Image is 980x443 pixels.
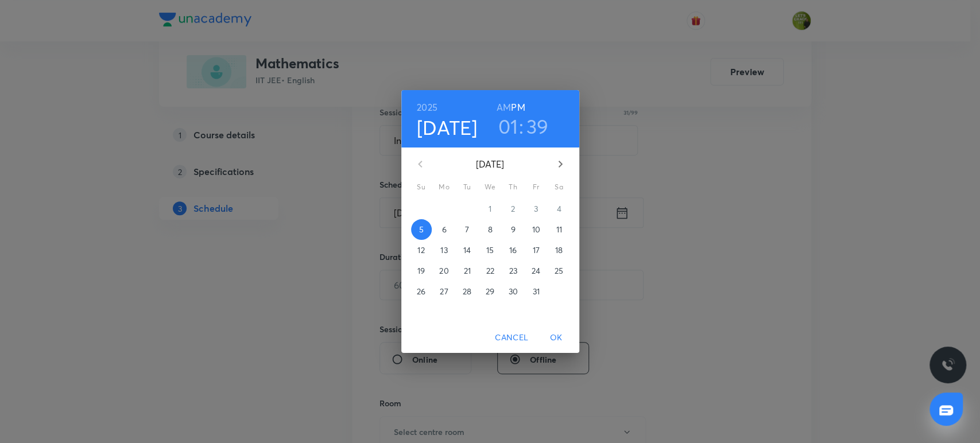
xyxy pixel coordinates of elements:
p: 15 [486,244,494,256]
p: 5 [419,224,423,235]
span: Sa [549,181,570,193]
button: 22 [480,261,501,281]
button: 11 [549,219,570,240]
button: 12 [411,240,432,261]
p: 19 [417,265,425,277]
p: 14 [463,244,471,256]
h3: : [519,114,524,138]
span: Tu [457,181,478,193]
button: [DATE] [417,115,478,139]
button: 23 [503,261,524,281]
button: 29 [480,281,501,302]
button: 13 [434,240,455,261]
button: 26 [411,281,432,302]
span: Cancel [495,331,528,345]
p: 16 [509,244,517,256]
p: 18 [555,244,563,256]
span: OK [543,331,570,345]
button: 18 [549,240,570,261]
button: 9 [503,219,524,240]
p: 27 [440,286,448,297]
button: OK [538,327,575,348]
span: Fr [526,181,547,193]
span: Su [411,181,432,193]
button: 39 [526,114,549,138]
p: 20 [439,265,448,277]
span: Th [503,181,524,193]
button: 28 [457,281,478,302]
p: 13 [440,244,447,256]
button: PM [511,99,525,115]
button: 5 [411,219,432,240]
button: 10 [526,219,547,240]
p: 7 [465,224,469,235]
button: 30 [503,281,524,302]
p: 28 [463,286,471,297]
button: 27 [434,281,455,302]
p: 17 [532,244,539,256]
button: 19 [411,261,432,281]
button: 25 [549,261,570,281]
button: 17 [526,240,547,261]
button: 6 [434,219,455,240]
p: 29 [486,286,494,297]
p: 26 [417,286,425,297]
button: 14 [457,240,478,261]
button: 16 [503,240,524,261]
p: 23 [509,265,517,277]
button: 24 [526,261,547,281]
p: 22 [486,265,494,277]
button: AM [497,99,511,115]
p: 10 [532,224,540,235]
button: 21 [457,261,478,281]
p: 9 [510,224,515,235]
button: 31 [526,281,547,302]
button: 20 [434,261,455,281]
p: 30 [508,286,517,297]
p: 31 [532,286,539,297]
button: 7 [457,219,478,240]
p: 21 [463,265,470,277]
button: 15 [480,240,501,261]
p: 12 [417,244,424,256]
p: 6 [441,224,446,235]
span: We [480,181,501,193]
span: Mo [434,181,455,193]
button: Cancel [490,327,533,348]
button: 2025 [417,99,437,115]
p: [DATE] [434,157,547,171]
p: 8 [487,224,492,235]
button: 8 [480,219,501,240]
button: 01 [498,114,518,138]
p: 11 [556,224,561,235]
p: 25 [555,265,563,277]
p: 24 [532,265,540,277]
